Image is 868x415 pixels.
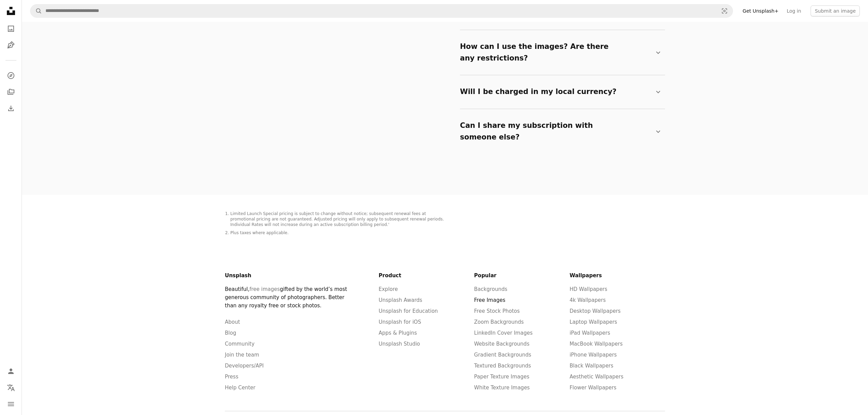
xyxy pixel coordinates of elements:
button: Submit an image [811,5,860,16]
a: Unsplash for Education [379,308,438,314]
a: MacBook Wallpapers [570,341,623,347]
a: Website Backgrounds [474,341,529,347]
a: Log in / Sign up [4,364,18,378]
summary: Can I share my subscription with someone else? [460,115,662,148]
a: 4k Wallpapers [570,297,606,303]
a: Unsplash Awards [379,297,422,303]
a: Collections [4,85,18,99]
a: Textured Backgrounds [474,363,531,369]
h6: Popular [474,271,569,280]
a: Blog [225,330,236,336]
button: Language [4,381,18,394]
a: iPad Wallpapers [570,330,610,336]
li: Plus taxes where applicable. [230,230,445,236]
a: Illustrations [4,38,18,52]
a: Desktop Wallpapers [570,308,621,314]
summary: Will I be charged in my local currency? [460,81,662,103]
a: Paper Texture Images [474,374,529,380]
a: Laptop Wallpapers [570,319,617,325]
a: White Texture Images [474,385,530,391]
a: Get Unsplash+ [738,5,783,16]
a: HD Wallpapers [570,286,607,292]
a: About [225,319,240,325]
a: Home — Unsplash [4,4,18,19]
a: Free Stock Photos [474,308,519,314]
a: Gradient Backgrounds [474,352,531,358]
summary: How can I use the images? Are there any restrictions? [460,36,662,69]
a: Log in [783,5,805,16]
a: free images [249,286,280,292]
button: Search Unsplash [30,4,42,17]
button: Menu [4,397,18,411]
a: Help Center [225,385,255,391]
button: Visual search [716,4,733,17]
a: Zoom Backgrounds [474,319,524,325]
a: Community [225,341,255,347]
a: Photos [4,22,18,36]
a: Press [225,374,238,380]
a: Black Wallpapers [570,363,613,369]
a: Flower Wallpapers [570,385,616,391]
a: Apps & Plugins [379,330,417,336]
a: Developers/API [225,363,264,369]
h6: Product [379,271,474,280]
a: Join the team [225,352,259,358]
h6: Wallpapers [570,271,665,280]
a: Explore [4,69,18,82]
p: Beautiful, gifted by the world’s most generous community of photographers. Better than any royalt... [225,285,353,310]
h6: Unsplash [225,271,353,280]
a: iPhone Wallpapers [570,352,617,358]
a: Explore [379,286,398,292]
a: LinkedIn Cover Images [474,330,532,336]
form: Find visuals sitewide [30,4,733,18]
a: Unsplash Studio [379,341,420,347]
a: Backgrounds [474,286,507,292]
li: Limited Launch Special pricing is subject to change without notice; subsequent renewal fees at pr... [230,211,445,228]
a: Free Images [474,297,505,303]
a: Download History [4,102,18,115]
a: Unsplash for iOS [379,319,421,325]
a: Aesthetic Wallpapers [570,374,624,380]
